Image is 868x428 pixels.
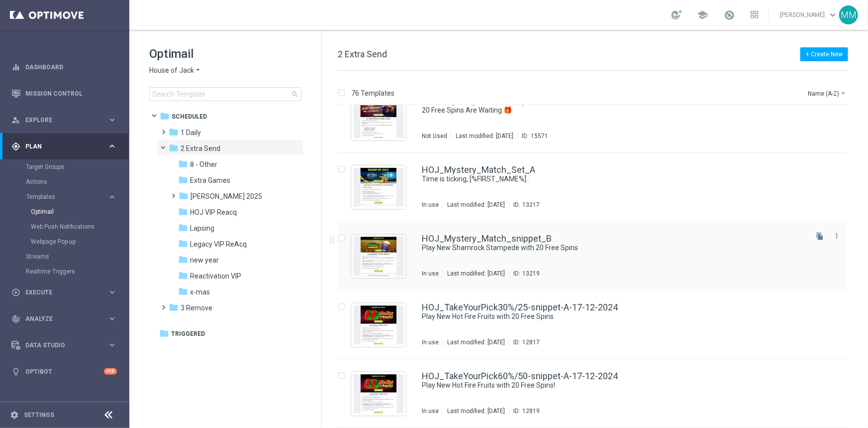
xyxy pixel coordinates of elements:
div: Streams [26,249,128,264]
i: keyboard_arrow_right [107,340,117,350]
div: 12819 [522,407,540,415]
div: Web Push Notifications [31,219,128,234]
div: Mission Control [11,90,117,98]
div: Optibot [11,358,117,385]
div: person_search Explore keyboard_arrow_right [11,116,117,124]
div: 15571 [531,132,548,140]
div: In use [422,270,439,278]
span: Templates [26,194,97,200]
i: lightbulb [11,367,20,376]
i: arrow_drop_down [194,66,202,75]
a: Realtime Triggers [26,268,103,276]
span: Triggered [171,329,205,338]
div: Play New Shamrock Stampede with 20 Free Spins [422,243,805,253]
span: new year [190,256,219,265]
i: folder [178,207,188,217]
img: 13219.jpeg [354,237,403,276]
div: Last modified: [DATE] [443,270,509,278]
i: keyboard_arrow_right [107,192,117,202]
span: Plan [25,143,107,149]
div: 13219 [522,270,540,278]
img: 12817.jpeg [354,305,403,344]
div: ID: [509,407,540,415]
a: Play New Hot Fire Fruits with 20 Free Spins! [422,381,782,390]
a: Webpage Pop-up [31,238,103,246]
span: HOJ DM 2025 [191,192,262,201]
span: keyboard_arrow_down [827,9,838,20]
button: equalizer Dashboard [11,63,117,71]
div: Target Groups [26,159,128,174]
img: 15571.jpeg [354,99,403,138]
span: Scheduled [172,112,207,121]
button: gps_fixed Plan keyboard_arrow_right [11,143,117,150]
a: Streams [26,253,103,261]
button: Data Studio keyboard_arrow_right [11,341,117,349]
a: Web Push Notifications [31,223,103,231]
i: folder [178,271,188,281]
a: [PERSON_NAME]keyboard_arrow_down [779,7,839,22]
span: Analyze [25,316,107,322]
span: House of Jack [149,66,194,75]
a: Mission Control [25,80,117,107]
i: folder [178,286,188,296]
img: 12819.jpeg [354,374,403,413]
div: Last modified: [DATE] [443,201,509,209]
div: ID: [517,132,548,140]
i: gps_fixed [11,142,20,151]
i: keyboard_arrow_right [107,142,117,151]
i: person_search [11,116,20,125]
a: Settings [24,412,54,418]
div: play_circle_outline Execute keyboard_arrow_right [11,288,117,296]
div: Actions [26,174,128,189]
div: Press SPACE to select this row. [328,359,866,428]
div: Realtime Triggers [26,264,128,279]
div: Time is ticking, [%FIRST_NAME%].. [422,174,805,184]
div: ID: [509,338,540,346]
div: Execute [11,288,107,297]
a: HOJ_TakeYourPick60%/50-snippet-A-17-12-2024 [422,372,618,381]
a: Play New Hot Fire Fruits with 20 Free Spins [422,312,782,321]
div: Webpage Pop-up [31,234,128,249]
a: 20 Free Spins Are Waiting 🎁 [422,106,782,115]
button: track_changes Analyze keyboard_arrow_right [11,315,117,323]
a: Optibot [25,358,104,385]
span: Lapsing [190,224,214,233]
div: Analyze [11,314,107,323]
div: ID: [509,201,540,209]
a: Target Groups [26,163,103,171]
span: 2 Extra Send [338,49,387,59]
i: folder [169,143,179,153]
a: HOJ_TakeYourPick30%/25-snippet-A-17-12-2024 [422,303,618,312]
div: lightbulb Optibot +10 [11,368,117,376]
i: arrow_drop_down [839,89,847,97]
span: Reactivation VIP [190,272,241,281]
div: Mission Control [11,80,117,107]
a: Actions [26,178,103,186]
button: Name (A-Z)arrow_drop_down [807,87,848,99]
button: more_vert [832,230,842,242]
i: folder [160,111,170,121]
span: x-mas [190,287,210,296]
a: Time is ticking, [%FIRST_NAME%].. [422,174,782,184]
i: folder [178,159,188,169]
i: folder [169,127,179,137]
i: play_circle_outline [11,288,20,297]
a: HOJ_Mystery_Match_Set_A [422,165,535,174]
span: 8 - Other [190,160,217,169]
a: Optimail [31,208,103,216]
div: Press SPACE to select this row. [328,290,866,359]
p: 76 Templates [351,89,394,98]
span: HOJ VIP Reacq [190,208,237,217]
div: Not Used [422,132,447,140]
a: Play New Shamrock Stampede with 20 Free Spins [422,243,782,253]
span: 3 Remove [181,303,212,312]
i: folder [178,255,188,265]
a: Dashboard [25,54,117,80]
div: In use [422,201,439,209]
div: ID: [509,270,540,278]
span: 2 Extra Send [181,144,220,153]
div: Play New Hot Fire Fruits with 20 Free Spins! [422,381,805,390]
